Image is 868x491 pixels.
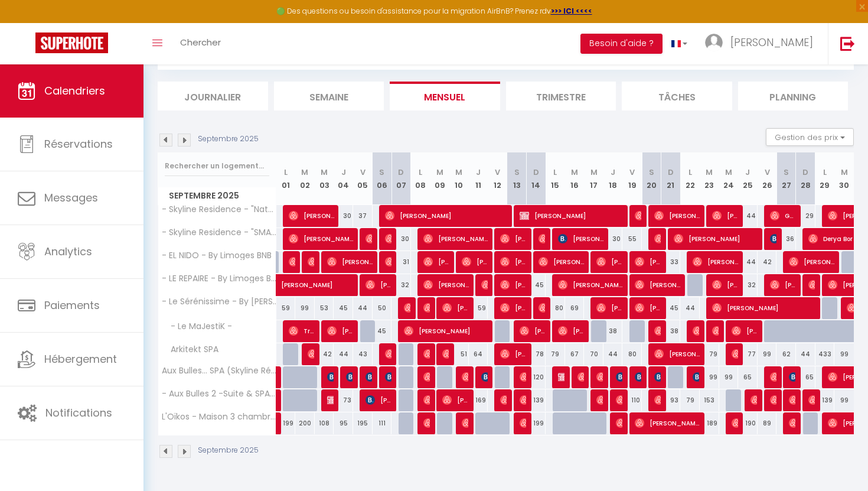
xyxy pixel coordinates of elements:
[276,412,282,435] a: [PERSON_NAME] ⭐
[571,167,578,178] abbr: M
[334,297,353,319] div: 45
[526,389,546,411] div: 139
[469,389,488,411] div: 169
[462,412,468,434] span: Prestige Metal
[379,167,384,178] abbr: S
[693,366,699,388] span: [PERSON_NAME]
[500,297,526,319] span: [PERSON_NAME]
[577,366,584,388] span: [PERSON_NAME]
[732,343,738,365] span: [PERSON_NAME]
[526,412,546,434] div: 199
[385,366,391,388] span: [PERSON_NAME]
[276,297,296,319] div: 59
[423,389,430,411] span: [PERSON_NAME]
[276,412,296,434] div: 199
[654,389,661,411] span: [PERSON_NAME]
[680,389,700,411] div: 79
[404,297,410,319] span: [PERSON_NAME]⭐
[796,343,815,365] div: 44
[45,405,112,420] span: Notifications
[654,227,661,250] span: [PERSON_NAME] ⭐️
[546,343,565,365] div: 79
[281,268,390,290] span: [PERSON_NAME]
[616,412,622,434] span: [PERSON_NAME]
[661,251,681,273] div: 33
[823,167,827,178] abbr: L
[770,274,796,296] span: [PERSON_NAME]
[398,167,404,178] abbr: D
[712,320,719,342] span: [PERSON_NAME]
[654,204,700,227] span: [PERSON_NAME]
[160,251,272,260] span: - EL NIDO - By Limoges BNB
[442,389,468,411] span: [PERSON_NAME]
[500,389,507,411] span: [PERSON_NAME]
[834,343,854,365] div: 99
[693,251,738,273] span: [PERSON_NAME]
[423,366,430,388] span: [PERSON_NAME]
[705,34,723,51] img: ...
[840,36,855,51] img: logout
[346,366,353,388] span: [PERSON_NAME]
[770,366,776,388] span: [PERSON_NAME]
[353,412,373,434] div: 195
[520,204,624,227] span: [PERSON_NAME]
[442,343,449,365] span: Moko-[PERSON_NAME]
[654,343,700,365] span: [PERSON_NAME]
[158,187,276,204] span: Septembre 2025
[276,366,282,389] a: [PERSON_NAME]
[654,320,661,342] span: [PERSON_NAME] ⭐️
[700,389,719,411] div: 153
[789,412,795,434] span: [PERSON_NAME]⭐
[430,152,449,205] th: 09
[789,389,795,411] span: [PERSON_NAME]
[558,227,603,250] span: [PERSON_NAME]
[334,152,353,205] th: 04
[442,297,468,319] span: [PERSON_NAME]
[642,152,661,205] th: 20
[334,412,353,434] div: 95
[622,82,732,110] li: Tâches
[738,82,849,110] li: Planning
[353,343,373,365] div: 43
[411,152,430,205] th: 08
[295,297,315,319] div: 99
[712,297,816,319] span: [PERSON_NAME]
[784,167,789,178] abbr: S
[423,274,469,296] span: [PERSON_NAME]
[674,227,758,250] span: [PERSON_NAME]
[455,167,462,178] abbr: M
[758,343,777,365] div: 99
[391,228,411,250] div: 30
[558,366,564,388] span: [PERSON_NAME]
[745,167,750,178] abbr: J
[712,204,738,227] span: [PERSON_NAME]
[373,320,392,342] div: 45
[44,298,100,313] span: Paiements
[603,320,623,342] div: 38
[730,35,813,50] span: [PERSON_NAME]
[758,251,777,273] div: 42
[165,155,269,177] input: Rechercher un logement...
[500,274,526,296] span: [PERSON_NAME]
[635,274,680,296] span: [PERSON_NAME] Takodjou Wafo
[315,297,334,319] div: 53
[44,352,117,366] span: Hébergement
[526,274,546,296] div: 45
[385,227,391,250] span: [PERSON_NAME]
[738,366,758,388] div: 65
[321,167,328,178] abbr: M
[732,412,738,434] span: [PERSON_NAME]
[289,227,354,250] span: [PERSON_NAME]
[462,366,468,388] span: [PERSON_NAME]
[603,343,623,365] div: 44
[590,167,598,178] abbr: M
[391,274,411,296] div: 32
[841,167,848,178] abbr: M
[700,343,719,365] div: 79
[558,320,584,342] span: [PERSON_NAME]
[476,167,481,178] abbr: J
[327,251,373,273] span: [PERSON_NAME]
[500,227,526,250] span: [PERSON_NAME]
[546,297,565,319] div: 80
[834,152,854,205] th: 30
